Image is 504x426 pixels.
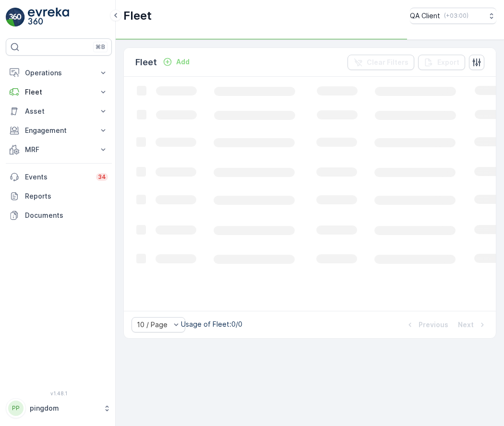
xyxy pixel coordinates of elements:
[8,401,24,416] div: PP
[6,206,112,225] a: Documents
[6,167,112,187] a: Events34
[181,319,242,329] p: Usage of Fleet : 0/0
[6,121,112,140] button: Engagement
[30,403,98,413] p: pingdom
[98,173,106,181] p: 34
[458,320,474,330] p: Next
[123,8,152,24] p: Fleet
[159,56,193,68] button: Add
[6,390,112,396] span: v 1.48.1
[444,12,468,20] p: ( +03:00 )
[404,319,449,331] button: Previous
[410,11,440,21] p: QA Client
[25,106,93,116] p: Asset
[348,55,414,70] button: Clear Filters
[6,63,112,83] button: Operations
[457,319,488,331] button: Next
[25,172,90,182] p: Events
[6,8,25,27] img: logo
[96,43,105,51] p: ⌘B
[437,58,459,67] p: Export
[6,187,112,206] a: Reports
[28,8,69,27] img: logo_light-DOdMpM7g.png
[25,87,93,97] p: Fleet
[25,191,108,201] p: Reports
[25,126,93,135] p: Engagement
[176,57,190,67] p: Add
[135,56,157,69] p: Fleet
[418,55,465,70] button: Export
[419,320,448,330] p: Previous
[6,83,112,102] button: Fleet
[410,8,496,24] button: QA Client(+03:00)
[367,58,408,67] p: Clear Filters
[25,211,108,220] p: Documents
[25,145,93,154] p: MRF
[6,102,112,121] button: Asset
[25,68,93,78] p: Operations
[6,140,112,159] button: MRF
[6,398,112,418] button: PPpingdom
